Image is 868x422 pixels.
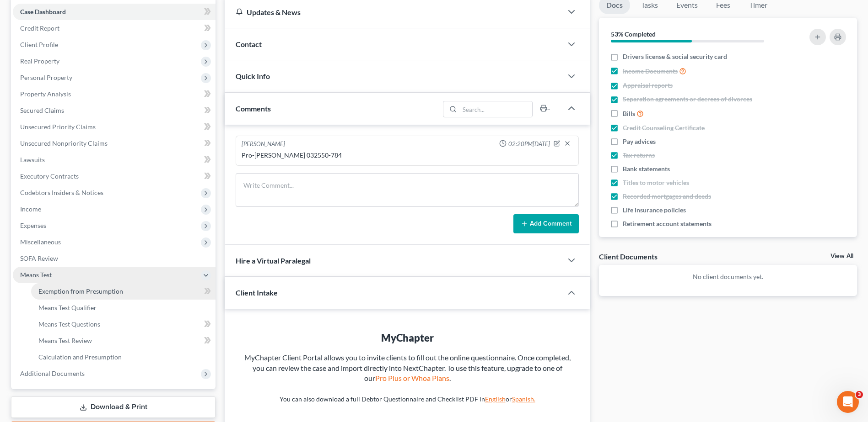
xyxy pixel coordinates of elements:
span: Exemption from Presumption [38,287,123,295]
span: Lawsuits [20,156,45,164]
a: Spanish. [512,395,535,403]
iframe: Intercom live chat [837,391,859,413]
div: [PERSON_NAME] [242,140,285,149]
span: Codebtors Insiders & Notices [20,189,103,196]
span: Bills [623,109,635,118]
span: Pay advices [623,137,656,146]
div: Updates & News [236,7,551,17]
a: Download & Print [11,396,216,418]
span: Drivers license & social security card [623,52,727,61]
span: Client Intake [236,288,278,297]
span: Life insurance policies [623,206,686,215]
a: Case Dashboard [13,4,216,20]
a: English [485,395,506,403]
a: Unsecured Nonpriority Claims [13,135,216,152]
span: Income [20,205,41,213]
span: Appraisal reports [623,81,673,90]
a: Lawsuits [13,152,216,168]
a: Pro Plus or Whoa Plans [375,374,449,382]
button: Add Comment [513,214,579,233]
span: Separation agreements or decrees of divorces [623,95,752,104]
a: Means Test Qualifier [31,300,216,316]
a: Secured Claims [13,102,216,119]
span: Property Analysis [20,90,71,98]
a: Credit Report [13,20,216,37]
span: Executory Contracts [20,172,79,180]
span: Income Documents [623,67,678,76]
a: Executory Contracts [13,168,216,185]
span: Secured Claims [20,106,64,114]
span: Quick Info [236,72,270,80]
a: Exemption from Presumption [31,283,216,300]
a: SOFA Review [13,250,216,267]
span: Contact [236,40,262,48]
a: Calculation and Presumption [31,349,216,365]
span: Recorded mortgages and deeds [623,192,711,201]
a: Means Test Review [31,332,216,349]
a: View All [830,253,853,259]
span: Credit Counseling Certificate [623,123,705,132]
div: Client Documents [599,252,658,261]
span: SOFA Review [20,254,58,262]
span: Means Test [20,271,52,279]
span: Unsecured Nonpriority Claims [20,139,108,147]
span: MyChapter Client Portal allows you to invite clients to fill out the online questionnaire. Once c... [244,353,571,383]
a: Unsecured Priority Claims [13,119,216,135]
span: Tax returns [623,151,655,160]
p: No client documents yet. [606,272,850,281]
span: Comments [236,104,271,113]
a: Means Test Questions [31,316,216,332]
span: Means Test Qualifier [38,304,97,311]
span: Calculation and Presumption [38,353,122,361]
span: Miscellaneous [20,238,61,246]
span: Case Dashboard [20,8,66,16]
span: Unsecured Priority Claims [20,123,96,131]
span: Hire a Virtual Paralegal [236,256,311,265]
input: Search... [459,101,532,117]
span: 3 [856,391,863,398]
div: MyChapter [243,331,571,345]
span: Additional Documents [20,369,85,377]
span: Client Profile [20,41,58,48]
span: Expenses [20,222,46,229]
div: Pro-[PERSON_NAME] 032550-784 [242,151,573,160]
span: Real Property [20,57,59,65]
span: Retirement account statements [623,219,712,228]
span: Personal Property [20,74,72,81]
strong: 53% Completed [611,30,656,38]
a: Property Analysis [13,86,216,102]
span: 02:20PM[DATE] [508,140,550,148]
span: Credit Report [20,24,59,32]
span: Means Test Questions [38,320,100,328]
p: You can also download a full Debtor Questionnaire and Checklist PDF in or [243,395,571,404]
span: Bank statements [623,164,670,174]
span: Titles to motor vehicles [623,178,689,187]
span: Means Test Review [38,337,92,344]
